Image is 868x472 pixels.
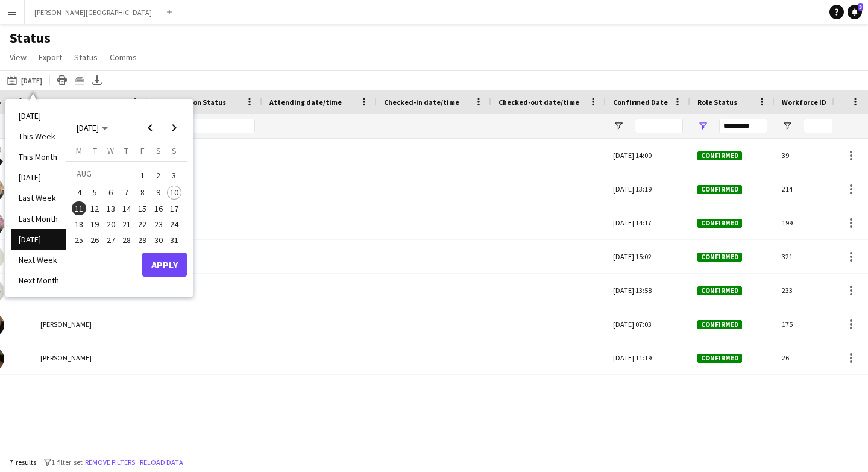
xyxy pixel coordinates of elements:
span: Confirmed [697,320,742,329]
span: 18 [72,217,86,231]
span: Confirmed [697,286,742,295]
span: Confirmed [697,151,742,160]
span: [PERSON_NAME] [40,319,92,329]
button: Reload data [137,456,186,469]
a: Export [34,49,67,65]
app-action-btn: Print [55,73,69,87]
button: 01-08-2025 [134,166,150,184]
div: [DATE] 13:19 [606,172,690,206]
span: 19 [88,217,102,231]
span: 4 [72,186,86,200]
button: 20-08-2025 [103,216,119,232]
span: 16 [151,201,166,216]
div: 199 [775,206,859,239]
button: 22-08-2025 [134,216,150,232]
span: 1 filter set [51,458,83,467]
span: 8 [135,186,149,200]
span: 11 [72,201,86,216]
span: 7 [119,186,134,200]
span: 6 [104,186,118,200]
div: [DATE] 15:02 [606,240,690,273]
button: 31-08-2025 [166,232,182,248]
span: F [140,145,145,156]
button: [PERSON_NAME][GEOGRAPHIC_DATA] [25,1,162,24]
input: Role Status Filter Input [719,119,767,133]
button: 15-08-2025 [134,201,150,216]
li: Last Month [11,209,66,229]
span: Comms [110,52,137,63]
button: Open Filter Menu [697,121,708,131]
a: 3 [848,5,862,19]
span: Confirmed [697,354,742,363]
button: 29-08-2025 [134,232,150,248]
button: Open Filter Menu [782,121,793,131]
button: Choose month and year [72,117,113,139]
span: M [76,145,82,156]
span: Checked-in date/time [384,98,459,107]
span: 23 [151,217,166,231]
app-action-btn: Crew files as ZIP [72,73,87,87]
button: 25-08-2025 [71,232,87,248]
button: 21-08-2025 [119,216,134,232]
span: 17 [167,201,181,216]
span: 3 [167,167,181,184]
div: 214 [775,172,859,206]
span: 15 [135,201,149,216]
button: 03-08-2025 [166,166,182,184]
input: Confirmed Date Filter Input [635,119,683,133]
button: 10-08-2025 [166,184,182,200]
a: View [5,49,31,65]
li: [DATE] [11,229,66,250]
span: 14 [119,201,134,216]
span: 3 [858,3,863,11]
div: [DATE] 14:17 [606,206,690,239]
span: 29 [135,233,149,247]
button: 26-08-2025 [87,232,102,248]
div: [DATE] 07:03 [606,307,690,341]
div: [DATE] 11:19 [606,341,690,374]
button: [DATE] [5,73,45,87]
div: [DATE] 13:58 [606,274,690,307]
span: [PERSON_NAME] [40,353,92,362]
a: Status [69,49,102,65]
span: Role Status [697,98,737,107]
div: 233 [775,274,859,307]
li: [DATE] [11,167,66,187]
button: 19-08-2025 [87,216,102,232]
input: Confirmation Status Filter Input [177,119,255,133]
span: S [172,145,177,156]
span: T [124,145,128,156]
button: 09-08-2025 [150,184,166,200]
div: [DATE] 14:00 [606,139,690,172]
span: 24 [167,217,181,231]
li: This Month [11,146,66,167]
span: 22 [135,217,149,231]
button: 18-08-2025 [71,216,87,232]
li: Last Week [11,187,66,208]
li: [DATE] [11,105,66,126]
button: 24-08-2025 [166,216,182,232]
button: Previous month [138,116,162,140]
div: 39 [775,139,859,172]
button: 27-08-2025 [103,232,119,248]
button: 02-08-2025 [150,166,166,184]
span: T [93,145,97,156]
span: 20 [104,217,118,231]
button: 28-08-2025 [119,232,134,248]
button: 11-08-2025 [71,201,87,216]
span: Status [74,52,98,63]
button: 12-08-2025 [87,201,102,216]
button: 08-08-2025 [134,184,150,200]
span: 25 [72,233,86,247]
span: 2 [151,167,166,184]
span: Confirmed [697,185,742,194]
span: Confirmed [697,219,742,228]
div: 26 [775,341,859,374]
span: Checked-out date/time [498,98,579,107]
span: Confirmation Status [155,98,226,107]
button: Next month [162,116,186,140]
button: 14-08-2025 [119,201,134,216]
span: 10 [167,186,181,200]
button: Open Filter Menu [613,121,624,131]
span: Attending date/time [269,98,342,107]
